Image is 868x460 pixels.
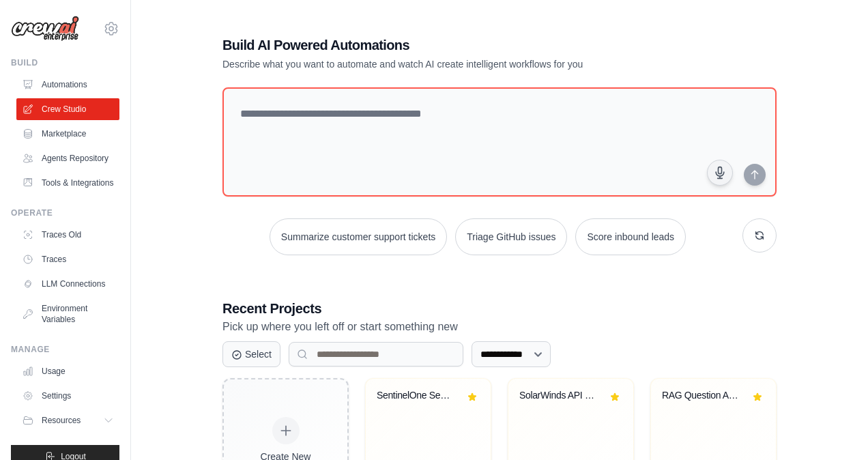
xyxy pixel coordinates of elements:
[16,409,119,431] button: Resources
[465,390,480,405] button: Remove from favorites
[742,218,777,253] button: Get new suggestions
[16,98,119,120] a: Crew Studio
[662,390,744,402] div: RAG Question Answering System
[222,318,777,336] p: Pick up where you left off or start something new
[222,57,681,71] p: Describe what you want to automate and watch AI create intelligent workflows for you
[11,207,119,218] div: Operate
[16,123,119,145] a: Marketplace
[519,390,602,402] div: SolarWinds API Network Monitoring Automation
[575,218,686,255] button: Score inbound leads
[222,341,280,367] button: Select
[377,390,459,402] div: SentinelOne Security Data Analysis
[16,248,119,270] a: Traces
[16,298,119,330] a: Environment Variables
[750,390,765,405] button: Remove from favorites
[607,390,622,405] button: Remove from favorites
[16,172,119,194] a: Tools & Integrations
[42,415,81,426] span: Resources
[11,57,119,68] div: Build
[707,160,733,186] button: Click to speak your automation idea
[222,35,681,55] h1: Build AI Powered Automations
[11,344,119,355] div: Manage
[222,299,777,318] h3: Recent Projects
[16,385,119,407] a: Settings
[455,218,567,255] button: Triage GitHub issues
[11,16,79,42] img: Logo
[16,273,119,295] a: LLM Connections
[16,224,119,246] a: Traces Old
[16,74,119,96] a: Automations
[16,360,119,382] a: Usage
[16,147,119,169] a: Agents Repository
[270,218,447,255] button: Summarize customer support tickets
